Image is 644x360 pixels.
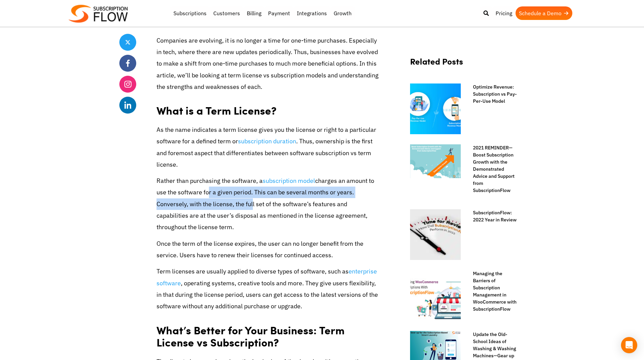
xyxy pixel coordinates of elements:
a: Schedule a Demo [516,6,572,20]
p: As the name indicates a term license gives you the license or right to a particular software for ... [157,124,380,170]
h2: Related Posts [410,56,518,73]
a: Customers [210,6,243,20]
img: SubscriptionFlow: 2022 Year in Review [410,209,461,260]
a: Pricing [492,6,516,20]
h2: What’s Better for Your Business: Term License vs Subscription? [157,317,380,351]
div: Open Intercom Messenger [621,337,637,353]
a: Billing [243,6,265,20]
p: Companies are evolving, it is no longer a time for one-time purchases. Especially in tech, where ... [157,35,380,93]
h2: What is a Term License? [157,97,380,119]
a: subscription duration [238,137,296,145]
img: Subscription vs Pay-Per-Use [410,83,461,134]
a: 2021 REMINDER—Boost Subscription Growth with the Demonstrated Advice and Support from Subscriptio... [466,144,518,194]
img: Subscriptionflow [69,5,128,23]
a: subscription model [263,177,315,185]
img: WooCommerce-with-SubscriptionFlow [410,270,461,321]
a: Integrations [293,6,330,20]
a: Optimize Revenue: Subscription vs Pay-Per-Use Model [466,83,518,105]
p: Once the term of the license expires, the user can no longer benefit from the service. Users have... [157,238,380,261]
a: Managing the Barriers of Subscription Management in WooCommerce with SubscriptionFlow [466,270,518,313]
a: SubscriptionFlow: 2022 Year in Review [466,209,518,223]
p: Term licenses are usually applied to diverse types of software, such as , operating systems, crea... [157,266,380,312]
a: enterprise software [157,267,377,287]
a: Subscriptions [170,6,210,20]
p: Rather than purchasing the software, a charges an amount to use the software for a given period. ... [157,175,380,233]
a: Growth [330,6,355,20]
img: Boost Subscription Growth with the Demonstrated Advice and Support from SubscriptionFlow [410,144,461,178]
a: Payment [265,6,293,20]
